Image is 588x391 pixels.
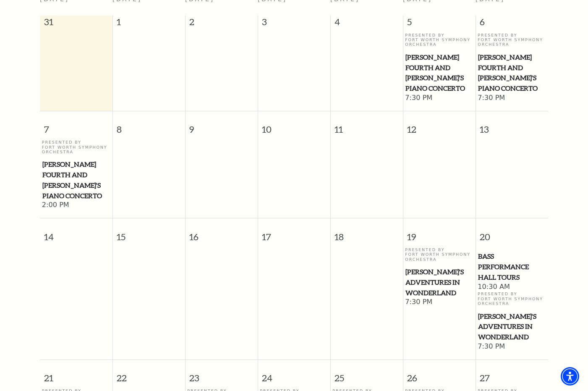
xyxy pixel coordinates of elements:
span: [PERSON_NAME]'s Adventures in Wonderland [478,311,546,342]
p: Presented By Fort Worth Symphony Orchestra [478,291,546,306]
a: Brahms Fourth and Grieg's Piano Concerto [42,159,110,201]
a: Bass Performance Hall Tours [478,251,546,282]
span: 9 [186,111,258,140]
p: Presented By Fort Worth Symphony Orchestra [405,33,473,47]
span: 12 [403,111,476,140]
span: 6 [476,16,549,32]
span: 3 [258,16,330,32]
span: 14 [40,218,112,247]
span: [PERSON_NAME] Fourth and [PERSON_NAME]'s Piano Concerto [42,159,110,201]
span: 26 [403,360,476,389]
span: 7:30 PM [405,298,473,307]
span: 11 [331,111,403,140]
span: 22 [113,360,185,389]
span: 23 [186,360,258,389]
span: 27 [476,360,549,389]
span: 2 [186,16,258,32]
span: 1 [113,16,185,32]
a: Brahms Fourth and Grieg's Piano Concerto [478,52,546,94]
span: 4 [331,16,403,32]
span: 21 [40,360,112,389]
a: Alice's Adventures in Wonderland [405,267,473,298]
span: 8 [113,111,185,140]
span: [PERSON_NAME] Fourth and [PERSON_NAME]'s Piano Concerto [405,52,473,94]
span: 5 [403,16,476,32]
span: 20 [476,218,549,247]
span: 17 [258,218,330,247]
span: 19 [403,218,476,247]
span: 13 [476,111,549,140]
span: 24 [258,360,330,389]
span: 7:30 PM [478,94,546,103]
a: Brahms Fourth and Grieg's Piano Concerto [405,52,473,94]
span: [PERSON_NAME]'s Adventures in Wonderland [405,267,473,298]
a: Alice's Adventures in Wonderland [478,311,546,342]
span: 18 [331,218,403,247]
span: Bass Performance Hall Tours [478,251,546,282]
span: [PERSON_NAME] Fourth and [PERSON_NAME]'s Piano Concerto [478,52,546,94]
span: 2:00 PM [42,201,110,210]
p: Presented By Fort Worth Symphony Orchestra [478,33,546,47]
span: 10:30 AM [478,283,546,292]
span: 7 [40,111,112,140]
span: 16 [186,218,258,247]
span: 15 [113,218,185,247]
p: Presented By Fort Worth Symphony Orchestra [405,247,473,262]
span: 10 [258,111,330,140]
span: 31 [40,16,112,32]
div: Accessibility Menu [561,367,579,386]
span: 7:30 PM [478,342,546,352]
p: Presented By Fort Worth Symphony Orchestra [42,140,110,154]
span: 7:30 PM [405,94,473,103]
span: 25 [331,360,403,389]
